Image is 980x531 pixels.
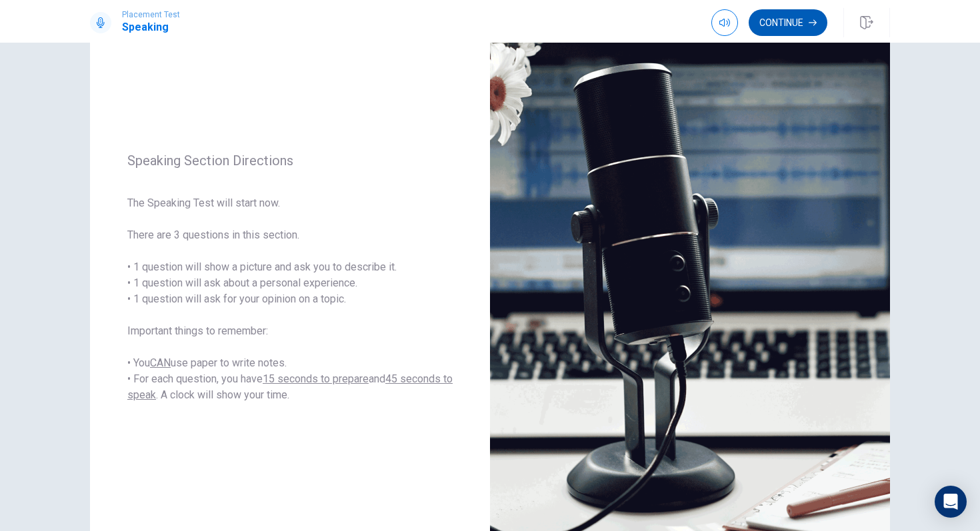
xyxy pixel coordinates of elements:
h1: Speaking [122,19,180,35]
button: Continue [749,9,827,36]
span: Placement Test [122,10,180,19]
span: Speaking Section Directions [127,153,453,169]
u: CAN [150,356,171,369]
span: The Speaking Test will start now. There are 3 questions in this section. • 1 question will show a... [127,195,453,403]
u: 15 seconds to prepare [263,372,369,385]
div: Open Intercom Messenger [935,486,967,518]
